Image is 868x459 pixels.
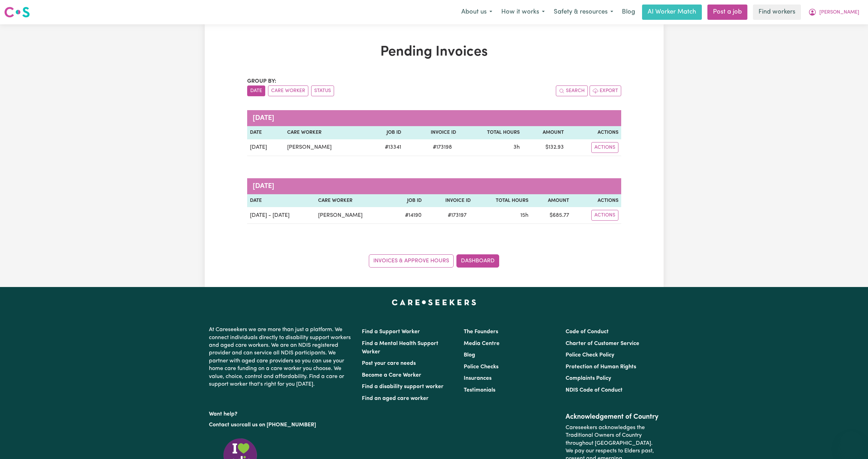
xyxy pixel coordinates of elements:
[362,329,420,335] a: Find a Support Worker
[464,364,498,370] a: Police Checks
[362,384,444,390] a: Find a disability support worker
[531,207,571,224] td: $ 685.77
[247,44,621,60] h1: Pending Invoices
[429,143,456,151] span: # 173198
[549,5,618,19] button: Safety & resources
[4,6,30,18] img: Careseekers logo
[591,210,618,221] button: Actions
[819,9,859,16] span: [PERSON_NAME]
[315,194,391,207] th: Care Worker
[522,139,567,156] td: $ 132.93
[522,126,567,139] th: Amount
[642,5,702,20] a: AI Worker Match
[457,5,497,19] button: About us
[404,126,459,139] th: Invoice ID
[362,372,421,378] a: Become a Care Worker
[368,126,404,139] th: Job ID
[572,194,621,207] th: Actions
[464,387,495,393] a: Testimonials
[444,211,471,220] span: # 173197
[268,85,308,96] button: sort invoices by care worker
[618,5,639,20] a: Blog
[315,207,391,224] td: [PERSON_NAME]
[464,329,498,335] a: The Founders
[247,79,276,84] span: Group by:
[556,85,588,96] button: Search
[247,139,285,156] td: [DATE]
[590,85,621,96] button: Export
[4,4,30,20] a: Careseekers logo
[520,213,528,218] span: 15 hours
[464,376,492,381] a: Insurances
[369,254,454,268] a: Invoices & Approve Hours
[209,422,236,428] a: Contact us
[247,207,315,224] td: [DATE] - [DATE]
[247,178,621,194] caption: [DATE]
[209,408,354,418] p: Want help?
[464,352,475,358] a: Blog
[209,418,354,432] p: or
[392,300,476,305] a: Careseekers home page
[247,110,621,126] caption: [DATE]
[497,5,549,19] button: How it works
[707,5,747,20] a: Post a job
[566,387,623,393] a: NDIS Code of Conduct
[804,5,864,19] button: My Account
[242,422,316,428] a: call us on [PHONE_NUMBER]
[566,352,614,358] a: Police Check Policy
[424,194,474,207] th: Invoice ID
[566,329,609,335] a: Code of Conduct
[391,194,424,207] th: Job ID
[247,194,315,207] th: Date
[209,323,354,391] p: At Careseekers we are more than just a platform. We connect individuals directly to disability su...
[362,396,429,401] a: Find an aged care worker
[840,431,862,453] iframe: Button to launch messaging window, conversation in progress
[247,85,265,96] button: sort invoices by date
[459,126,522,139] th: Total Hours
[531,194,571,207] th: Amount
[391,207,424,224] td: # 14190
[284,139,367,156] td: [PERSON_NAME]
[362,341,438,355] a: Find a Mental Health Support Worker
[362,361,416,366] a: Post your care needs
[284,126,367,139] th: Care Worker
[513,145,520,150] span: 3 hours
[456,254,499,268] a: Dashboard
[566,341,639,346] a: Charter of Customer Service
[591,142,618,153] button: Actions
[566,413,659,421] h2: Acknowledgement of Country
[311,85,334,96] button: sort invoices by paid status
[464,341,500,346] a: Media Centre
[566,364,636,370] a: Protection of Human Rights
[368,139,404,156] td: # 13341
[247,126,285,139] th: Date
[567,126,621,139] th: Actions
[566,376,611,381] a: Complaints Policy
[473,194,531,207] th: Total Hours
[753,5,801,20] a: Find workers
